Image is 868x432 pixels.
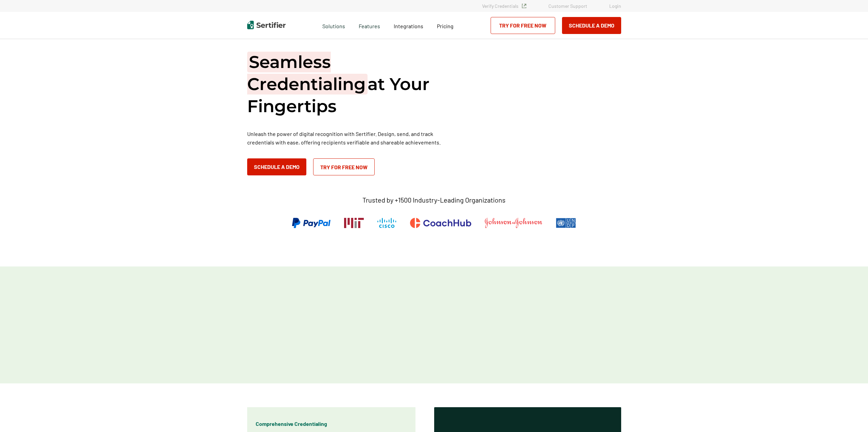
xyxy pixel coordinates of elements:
a: Verify Credentials [482,3,526,9]
span: Pricing [437,23,454,29]
h1: at Your Fingertips [247,51,451,117]
span: Integrations [394,23,423,29]
span: Features [359,21,380,30]
img: Cisco [377,218,396,228]
a: Pricing [437,21,454,30]
span: Solutions [322,21,345,30]
img: Sertifier | Digital Credentialing Platform [247,21,286,29]
a: Try for Free Now [313,158,375,175]
a: Login [609,3,621,9]
img: CoachHub [410,218,471,228]
p: Comprehensive Credentialing [256,419,327,428]
p: Unleash the power of digital recognition with Sertifier. Design, send, and track credentials with... [247,129,451,146]
a: Integrations [394,21,423,30]
span: Seamless Credentialing [247,52,368,94]
img: UNDP [556,218,576,228]
img: Johnson & Johnson [485,218,542,228]
img: PayPal [292,218,330,228]
a: Customer Support [548,3,587,9]
img: Verified [522,4,526,8]
a: Try for Free Now [491,17,555,34]
p: Trusted by +1500 Industry-Leading Organizations [362,196,506,204]
img: Massachusetts Institute of Technology [344,218,364,228]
